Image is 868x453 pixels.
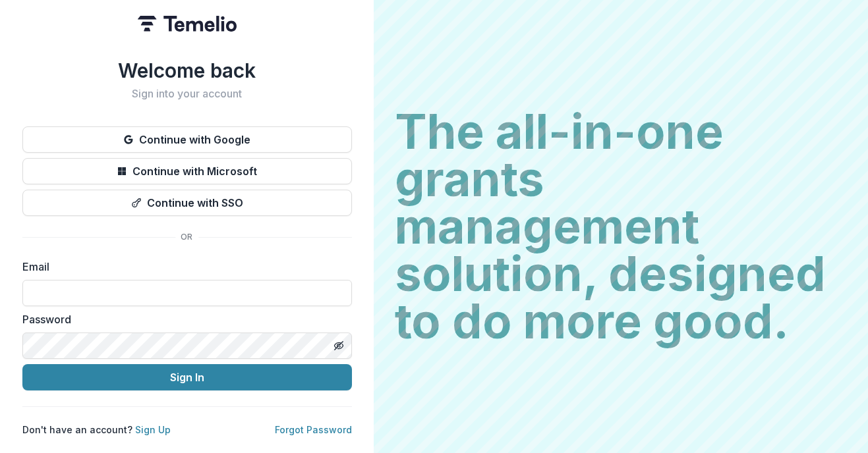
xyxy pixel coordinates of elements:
[22,259,344,275] label: Email
[22,190,352,216] button: Continue with SSO
[22,311,344,327] label: Password
[22,364,352,390] button: Sign In
[275,424,352,435] a: Forgot Password
[328,335,349,356] button: Toggle password visibility
[22,88,352,100] h2: Sign into your account
[22,158,352,184] button: Continue with Microsoft
[138,16,237,32] img: Temelio
[22,126,352,153] button: Continue with Google
[22,59,352,82] h1: Welcome back
[135,424,171,435] a: Sign Up
[22,423,171,437] p: Don't have an account?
